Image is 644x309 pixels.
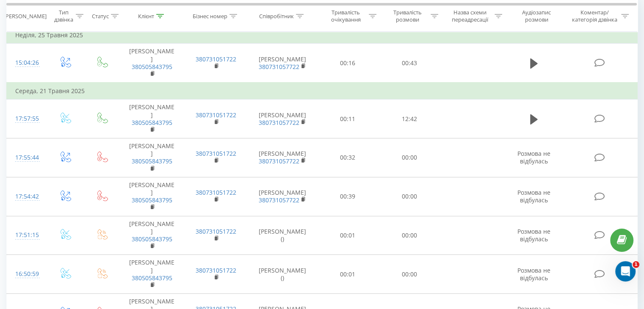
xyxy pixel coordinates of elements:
[196,188,236,196] a: 380731051722
[379,177,440,216] td: 00:00
[132,157,172,165] a: 380505843795
[15,188,38,205] div: 17:54:42
[15,110,38,127] div: 17:57:55
[379,255,440,294] td: 00:00
[379,44,440,83] td: 00:43
[317,177,379,216] td: 00:39
[317,138,379,177] td: 00:32
[15,149,38,166] div: 17:55:44
[132,235,172,243] a: 380505843795
[248,216,317,255] td: [PERSON_NAME] ()
[120,138,184,177] td: [PERSON_NAME]
[132,274,172,282] a: 380505843795
[7,83,638,99] td: Середа, 21 Травня 2025
[196,227,236,235] a: 380731051722
[92,12,109,19] div: Статус
[386,9,428,23] div: Тривалість розмови
[132,63,172,71] a: 380505843795
[248,255,317,294] td: [PERSON_NAME] ()
[517,266,550,282] span: Розмова не відбулась
[248,44,317,83] td: [PERSON_NAME]
[512,9,561,23] div: Аудіозапис розмови
[4,12,47,19] div: [PERSON_NAME]
[15,55,38,71] div: 15:04:26
[132,119,172,127] a: 380505843795
[15,266,38,282] div: 16:50:59
[7,27,638,44] td: Неділя, 25 Травня 2025
[379,138,440,177] td: 00:00
[569,9,619,23] div: Коментар/категорія дзвінка
[379,99,440,138] td: 12:42
[248,138,317,177] td: [PERSON_NAME]
[120,255,184,294] td: [PERSON_NAME]
[259,196,299,204] a: 380731057722
[317,99,379,138] td: 00:11
[196,111,236,119] a: 380731051722
[120,177,184,216] td: [PERSON_NAME]
[379,216,440,255] td: 00:00
[53,9,73,23] div: Тип дзвінка
[317,44,379,83] td: 00:16
[15,227,38,243] div: 17:51:15
[633,261,639,268] span: 1
[120,44,184,83] td: [PERSON_NAME]
[196,266,236,274] a: 380731051722
[196,55,236,63] a: 380731051722
[517,149,550,165] span: Розмова не відбулась
[517,188,550,204] span: Розмова не відбулась
[248,99,317,138] td: [PERSON_NAME]
[138,12,154,19] div: Клієнт
[615,261,636,281] iframe: Intercom live chat
[259,12,294,19] div: Співробітник
[196,149,236,157] a: 380731051722
[517,227,550,243] span: Розмова не відбулась
[248,177,317,216] td: [PERSON_NAME]
[259,119,299,127] a: 380731057722
[193,12,227,19] div: Бізнес номер
[448,9,492,23] div: Назва схеми переадресації
[120,99,184,138] td: [PERSON_NAME]
[259,63,299,71] a: 380731057722
[259,157,299,165] a: 380731057722
[132,196,172,204] a: 380505843795
[120,216,184,255] td: [PERSON_NAME]
[317,216,379,255] td: 00:01
[325,9,367,23] div: Тривалість очікування
[317,255,379,294] td: 00:01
